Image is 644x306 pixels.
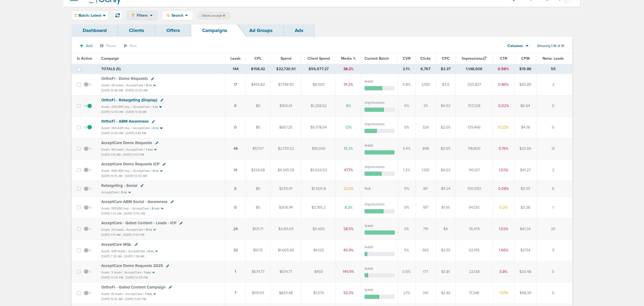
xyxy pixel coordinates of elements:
td: 15.2% [336,138,361,159]
td: 0.8% [493,261,514,282]
td: $18,000 [301,138,336,159]
td: 0 [537,95,572,116]
small: Goals: 15 leads | [101,292,124,296]
td: $27.14 [514,240,537,261]
td: 38.2% [336,64,361,74]
td: 1,148,906 [456,64,493,74]
td: 62,195 [456,240,493,261]
td: 0% [398,197,415,218]
a: Clients [118,24,155,37]
span: Spend [281,56,291,61]
td: 144 [226,64,246,74]
small: 6 snc [152,207,160,211]
td: $324.68 [246,159,270,181]
span: AcceptCare Demo Requests [101,140,152,145]
td: 0.2% [493,197,514,218]
td: $0 [246,181,270,197]
td: $674.77 [271,261,302,282]
span: Leads [230,56,241,61]
td: $674.77 [246,261,270,282]
td: $131.71 [246,218,270,240]
small: 0 nc [148,249,154,253]
td: 1.06% [493,240,514,261]
small: Goals: 440 leads | [101,249,127,253]
span: OrthoFi - ABM Awareness [101,119,149,124]
td: 898 [415,138,436,159]
a: 48 [233,146,238,151]
small: AcceptCare | [125,292,144,296]
td: $41.34 [514,218,537,240]
small: Goals: 23 leads | [101,228,125,232]
small: AcceptCare | [128,249,147,253]
span: CTR [500,56,507,61]
td: $3.6 [436,74,456,95]
td: 1,130 [415,159,436,181]
label: impressions [365,202,385,207]
td: 0 [537,117,572,138]
small: 1 snc [144,271,151,275]
td: 40.9% [336,240,361,261]
a: Offers [155,24,191,37]
td: 1.97% [493,282,514,304]
span: AcceptCare - Gated Content - Leads - ICP [101,220,176,225]
td: 58.5% [336,218,361,240]
td: 0.02% [493,95,514,116]
span: CPC [442,56,450,61]
td: 9 [537,240,572,261]
td: $4.02 [436,159,456,181]
td: 0.59% [493,64,514,74]
small: 1 snc [146,148,153,152]
td: $4 [436,218,456,240]
td: 0.6% [398,261,415,282]
td: 76,474 [456,218,493,240]
td: $51.15 [246,240,270,261]
small: AcceptCare | [133,169,152,173]
td: $22,730.61 [271,64,302,74]
td: $2,739.32 [271,138,302,159]
td: $0 [246,95,270,116]
td: 100,053 [456,181,493,197]
td: 791 [415,218,436,240]
span: Columns [508,43,523,49]
small: 4 nc [153,126,159,130]
td: $4,545.55 [271,159,302,181]
td: 20 [537,218,572,240]
td: $1,258.62 [301,95,336,116]
td: 2,150 [415,74,436,95]
td: $30.89 [514,74,537,95]
span: Netw. Leads [543,56,564,61]
span: AcceptCare Demo Requests ICP [101,162,159,166]
td: 1.03% [493,218,514,240]
td: $41.27 [514,159,537,181]
span: Add [86,44,93,48]
small: [DATE] 10:15 AM - [DATE] 12:00 AM [101,174,147,178]
td: $5,400 [301,218,336,240]
a: Ad Groups [238,24,284,37]
small: Goals: 3 leads | [101,271,123,275]
span: Impressions [462,56,487,61]
td: $2.55 [436,240,456,261]
td: TOTALS ( ) [98,64,226,74]
span: Clicks [421,56,431,61]
a: 24 [233,227,238,231]
span: N/A [365,186,371,191]
small: 0 nc [121,190,127,194]
td: $3.05 [436,138,456,159]
td: 25 [415,95,436,116]
label: leads [365,244,373,250]
td: $308.94 [271,197,302,218]
td: 0% [398,117,415,138]
td: 2 [537,74,572,95]
a: 33 [233,248,238,252]
a: 1 [235,269,236,274]
a: 17 [234,82,237,87]
span: Client: accept [202,13,225,18]
span: CVR [403,56,411,61]
td: 177 [415,261,436,282]
td: 0% [398,95,415,116]
small: [DATE] 10:40 AM - [DATE] 12:00 AM [101,89,148,92]
td: $839.48 [271,282,302,304]
td: $2.46 [436,282,456,304]
td: $3.28 [514,197,537,218]
small: Goals: 365,625 imp. | [101,126,132,130]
